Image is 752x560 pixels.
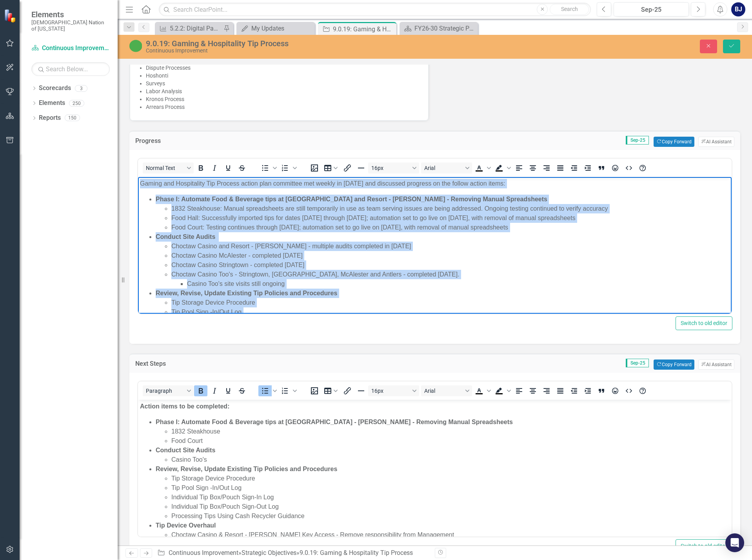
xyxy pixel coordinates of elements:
[194,163,207,173] button: Bold
[550,4,589,15] button: Search
[33,130,592,140] li: Tip Pool Sign -In/Out Log
[146,87,420,95] li: Labor Analysis
[169,549,238,556] a: Continuous Improvement
[33,130,592,140] li: Choctaw Casino & Resort - [PERSON_NAME] Key Access - Remove responsibility from Management
[636,163,649,173] button: Help
[698,359,734,370] button: AI Assistant
[654,359,694,370] button: Copy Forward
[31,10,110,19] span: Elements
[698,137,734,147] button: AI Assistant
[208,385,221,396] button: Italic
[371,388,410,394] span: 16px
[654,137,694,147] button: Copy Forward
[235,163,249,173] button: Strikethrough
[31,62,110,76] input: Search Below...
[31,19,110,32] small: [DEMOGRAPHIC_DATA] Nation of [US_STATE]
[146,95,420,103] li: Kronos Process
[135,360,267,367] h3: Next Steps
[146,39,472,48] div: 9.0.19: Gaming & Hospitality Tip Process
[676,316,732,330] button: Switch to old editor
[222,163,235,173] button: Underline
[278,163,298,173] div: Numbered list
[581,163,594,173] button: Increase indent
[322,385,340,396] button: Table
[676,539,732,553] button: Switch to old editor
[322,163,340,173] button: Table
[512,163,526,173] button: Align left
[622,385,636,396] button: HTML Editor
[614,2,689,16] button: Sep-25
[129,40,142,52] img: CI Action Plan Approved/In Progress
[368,163,419,173] button: Font size 16px
[567,385,581,396] button: Decrease indent
[424,388,463,394] span: Arial
[157,23,222,33] a: 5.2.2: Digital Payments KPIs
[414,23,476,33] div: FY26-30 Strategic Plan
[609,163,622,173] button: Emojis
[368,385,419,396] button: Font size 16px
[157,549,429,558] div: » »
[354,385,368,396] button: Horizontal line
[308,163,321,173] button: Insert image
[135,137,249,145] h3: Progress
[554,163,567,173] button: Justify
[31,44,110,53] a: Continuous Improvement
[143,163,194,173] button: Block Normal Text
[65,115,80,121] div: 150
[421,163,472,173] button: Font Arial
[146,64,420,72] li: Dispute Processes
[242,549,296,556] a: Strategic Objectives
[731,2,745,16] div: BJ
[472,163,492,173] div: Text color Black
[39,84,71,93] a: Scorecards
[616,5,686,14] div: Sep-25
[146,165,184,171] span: Normal Text
[492,163,512,173] div: Background color Black
[526,385,539,396] button: Align center
[401,23,476,33] a: FY26-30 Strategic Plan
[69,100,84,107] div: 250
[138,177,732,314] iframe: Rich Text Area
[561,6,578,12] span: Search
[341,163,354,173] button: Insert/edit link
[208,163,221,173] button: Italic
[354,163,368,173] button: Horizontal line
[636,385,649,396] button: Help
[4,9,18,23] img: ClearPoint Strategy
[159,3,591,16] input: Search ClearPoint...
[595,163,608,173] button: Blockquote
[75,85,87,92] div: 3
[258,385,278,396] div: Bullet list
[540,163,553,173] button: Align right
[725,533,744,552] div: Open Intercom Messenger
[581,385,594,396] button: Increase indent
[251,23,313,33] div: My Updates
[300,549,413,556] div: 9.0.19: Gaming & Hospitality Tip Process
[222,385,235,396] button: Underline
[371,165,410,171] span: 16px
[421,385,472,396] button: Font Arial
[146,48,472,54] div: Continuous Improvement
[526,163,539,173] button: Align center
[138,400,732,537] iframe: Rich Text Area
